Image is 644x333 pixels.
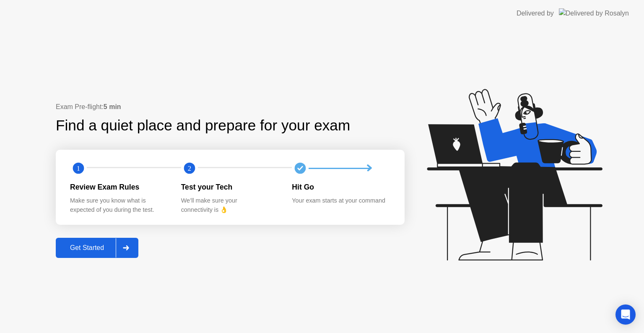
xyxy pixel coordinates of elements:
[70,182,168,193] div: Review Exam Rules
[615,304,636,325] div: Open Intercom Messenger
[77,164,80,172] text: 1
[188,164,191,172] text: 2
[56,114,351,137] div: Find a quiet place and prepare for your exam
[56,102,405,112] div: Exam Pre-flight:
[70,196,168,214] div: Make sure you know what is expected of you during the test.
[292,182,390,193] div: Hit Go
[292,196,390,206] div: Your exam starts at your command
[56,238,138,258] button: Get Started
[181,182,279,193] div: Test your Tech
[181,196,279,214] div: We’ll make sure your connectivity is 👌
[517,8,554,18] div: Delivered by
[104,103,121,110] b: 5 min
[559,8,629,18] img: Delivered by Rosalyn
[58,244,116,252] div: Get Started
